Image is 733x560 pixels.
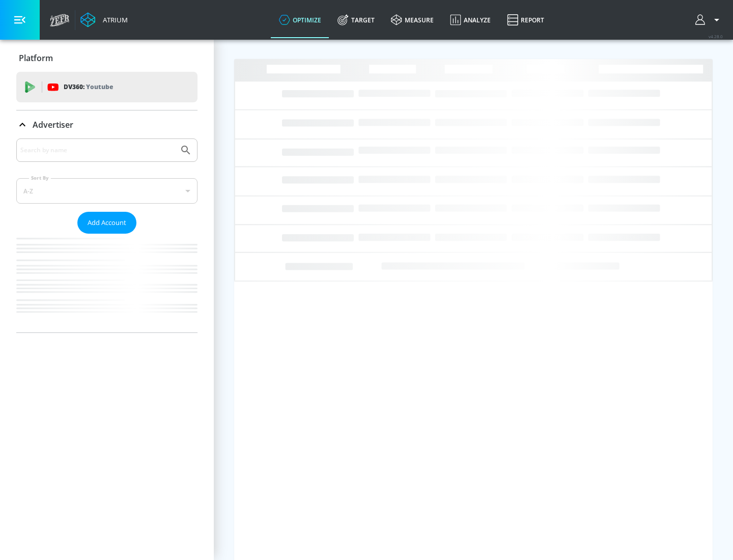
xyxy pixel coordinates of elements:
div: Advertiser [16,110,198,139]
a: optimize [271,2,329,38]
div: Atrium [99,15,128,24]
a: Analyze [442,2,499,38]
span: Add Account [88,217,126,229]
input: Search by name [20,144,175,157]
div: DV360: Youtube [16,72,198,102]
a: Target [329,2,383,38]
nav: list of Advertiser [16,234,198,332]
p: Platform [19,52,53,64]
span: v 4.28.0 [709,34,723,39]
a: Atrium [80,12,128,27]
a: measure [383,2,442,38]
div: Advertiser [16,138,198,332]
button: Add Account [77,212,136,234]
p: DV360: [64,81,113,93]
div: Platform [16,44,198,72]
div: A-Z [16,178,198,204]
a: Report [499,2,552,38]
p: Youtube [86,81,113,92]
label: Sort By [29,175,51,181]
p: Advertiser [33,119,73,130]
